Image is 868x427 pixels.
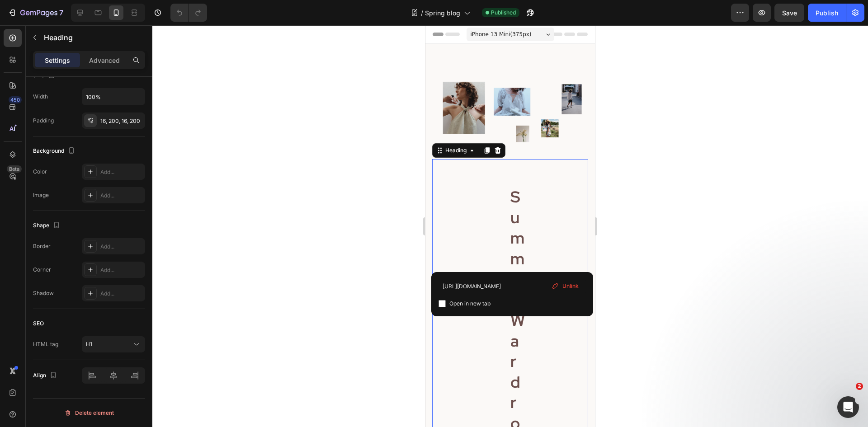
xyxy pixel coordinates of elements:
p: Heading [44,32,142,43]
span: 2 [856,383,863,390]
div: 16, 200, 16, 200 [100,117,143,125]
span: Unlink [562,282,579,290]
button: Publish [808,4,846,22]
div: HTML tag [33,340,58,348]
div: Add... [100,243,143,251]
div: Background [33,145,77,157]
iframe: Intercom live chat [837,396,859,418]
p: 7 [59,7,63,18]
div: SEO [33,319,44,328]
div: Width [33,93,48,101]
div: Add... [100,266,143,274]
div: Color [33,168,47,176]
span: Save [782,9,797,17]
p: Advanced [89,56,120,65]
button: H1 [82,336,145,352]
div: Beta [7,165,22,173]
div: Shadow [33,289,54,297]
div: Add... [100,192,143,200]
span: H1 [86,341,92,347]
input: Auto [82,89,145,105]
div: Align [33,370,59,382]
div: Delete element [64,408,114,418]
div: Shape [33,220,62,232]
iframe: Design area [425,25,595,427]
button: Save [774,4,804,22]
span: Open in new tab [449,298,491,309]
button: 7 [4,4,67,22]
input: Paste link here [439,279,586,294]
span: Spring blog [425,8,460,18]
div: Padding [33,117,54,125]
span: / [421,8,423,18]
button: Delete element [33,406,145,420]
div: Add... [100,290,143,298]
div: Border [33,242,51,250]
span: Published [491,9,516,17]
div: Undo/Redo [170,4,207,22]
div: Image [33,191,49,199]
div: Publish [816,8,838,18]
div: Corner [33,266,51,274]
div: Add... [100,168,143,176]
div: 450 [9,96,22,103]
p: Settings [45,56,70,65]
